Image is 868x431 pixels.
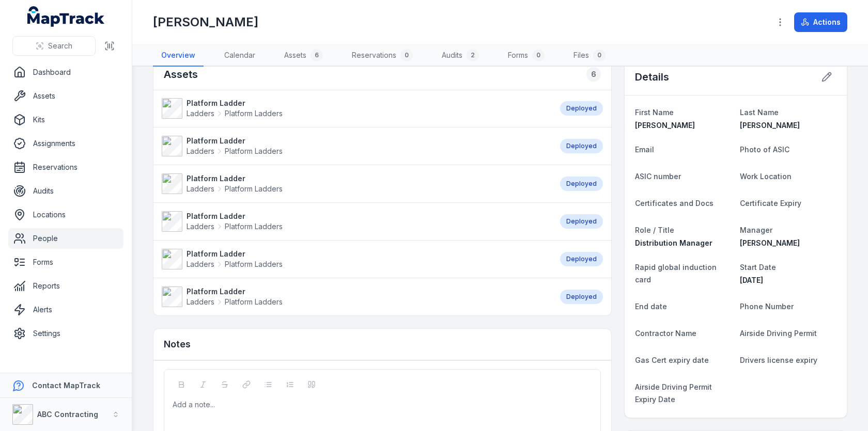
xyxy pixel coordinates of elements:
a: Platform LadderLaddersPlatform Ladders [162,98,550,119]
span: Rapid global induction card [635,263,717,284]
a: Settings [8,323,123,344]
a: Alerts [8,299,123,320]
span: Platform Ladders [225,108,283,119]
strong: Platform Ladder [187,211,283,221]
span: Drivers license expiry [740,356,817,364]
span: Last Name [740,108,779,117]
a: Platform LadderLaddersPlatform Ladders [162,136,550,156]
div: 0 [532,49,545,61]
h3: Notes [164,337,191,352]
a: Audits2 [433,45,487,67]
span: [PERSON_NAME] [740,121,800,130]
span: Role / Title [635,226,674,234]
span: Start Date [740,263,776,272]
span: Email [635,145,654,154]
span: Platform Ladders [225,259,283,269]
a: Assets [8,86,123,106]
span: Airside Driving Permit Expiry Date [635,382,712,404]
strong: Platform Ladder [187,98,283,108]
a: Platform LadderLaddersPlatform Ladders [162,249,550,269]
span: Photo of ASIC [740,145,789,154]
span: Ladders [187,108,214,119]
a: Assets6 [276,45,331,67]
div: 6 [311,49,323,61]
div: Deployed [560,252,603,266]
div: 6 [586,67,601,82]
strong: Contact MapTrack [32,381,100,390]
time: 07/02/2024, 3:00:00 am [740,276,763,284]
strong: Platform Ladder [187,136,283,146]
div: 2 [467,49,479,61]
span: Distribution Manager [635,238,712,247]
div: Deployed [560,139,603,153]
a: Reservations0 [344,45,421,67]
a: Locations [8,204,123,225]
span: First Name [635,108,674,117]
strong: ABC Contracting [37,410,98,419]
span: Airside Driving Permit [740,329,817,338]
span: Ladders [187,184,214,194]
strong: Platform Ladder [187,286,283,297]
a: Reservations [8,157,123,178]
strong: Platform Ladder [187,249,283,259]
a: Files0 [565,45,614,67]
a: Platform LadderLaddersPlatform Ladders [162,211,550,232]
span: [PERSON_NAME] [635,121,695,130]
span: Platform Ladders [225,297,283,307]
span: Manager [740,226,772,234]
span: Certificates and Docs [635,199,714,207]
a: Forms0 [500,45,553,67]
span: Platform Ladders [225,146,283,156]
a: People [8,228,123,249]
h2: Assets [164,67,198,82]
a: Assignments [8,133,123,154]
a: Reports [8,276,123,296]
div: Deployed [560,290,603,304]
a: Audits [8,181,123,201]
div: 0 [400,49,413,61]
span: Gas Cert expiry date [635,356,709,364]
a: Overview [153,45,204,67]
strong: Platform Ladder [187,173,283,184]
span: Work Location [740,172,792,181]
div: Deployed [560,101,603,116]
span: Contractor Name [635,329,696,338]
span: Search [48,41,72,51]
a: Kits [8,109,123,130]
span: Ladders [187,221,214,232]
span: Platform Ladders [225,221,283,232]
a: Forms [8,252,123,273]
div: Deployed [560,214,603,229]
span: End date [635,302,667,311]
div: 0 [593,49,606,61]
span: Phone Number [740,302,794,311]
button: Search [12,36,96,56]
button: Actions [794,12,847,32]
a: MapTrack [27,6,105,27]
a: Platform LadderLaddersPlatform Ladders [162,173,550,194]
a: Dashboard [8,62,123,83]
span: Platform Ladders [225,184,283,194]
span: ASIC number [635,172,681,181]
span: Ladders [187,297,214,307]
a: Platform LadderLaddersPlatform Ladders [162,286,550,307]
div: Deployed [560,177,603,191]
h1: [PERSON_NAME] [153,14,258,30]
h2: Details [635,70,669,84]
span: Ladders [187,146,214,156]
span: Ladders [187,259,214,269]
span: [PERSON_NAME] [740,238,800,247]
a: Calendar [216,45,263,67]
span: Certificate Expiry [740,199,801,207]
span: [DATE] [740,276,763,284]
